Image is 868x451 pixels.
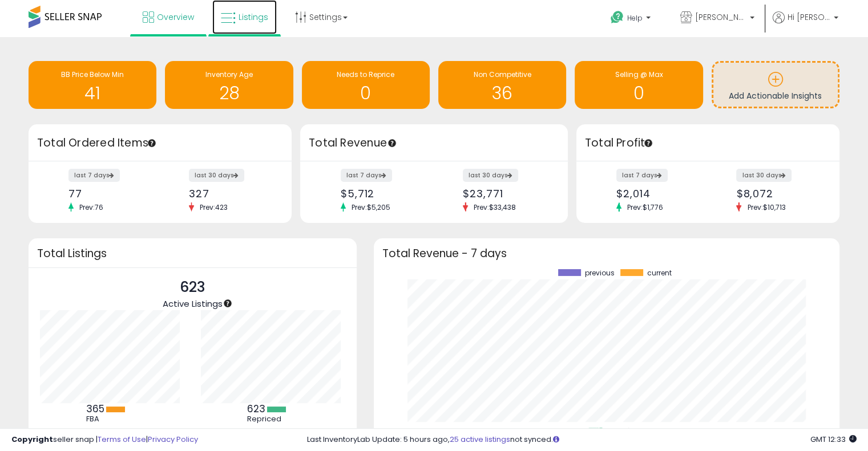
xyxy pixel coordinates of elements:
[444,84,560,103] h1: 36
[810,434,857,445] span: 2025-08-15 12:33 GMT
[601,2,662,37] a: Help
[553,436,559,443] i: Click here to read more about un-synced listings.
[585,135,831,151] h3: Total Profit
[307,434,857,445] div: Last InventoryLab Update: 5 hours ago, not synced.
[341,188,426,200] div: $5,712
[239,11,268,23] span: Listings
[713,63,838,107] a: Add Actionable Insights
[616,169,668,182] label: last 7 days
[61,70,124,79] span: BB Price Below Min
[627,13,643,23] span: Help
[610,10,624,25] i: Get Help
[247,402,265,416] b: 623
[29,61,156,109] a: BB Price Below Min 41
[34,84,151,103] h1: 41
[308,84,424,103] h1: 0
[37,135,283,151] h3: Total Ordered Items
[74,202,109,212] span: Prev: 76
[68,188,151,200] div: 77
[773,11,838,37] a: Hi [PERSON_NAME]
[438,61,566,109] a: Non Competitive 36
[695,11,746,23] span: [PERSON_NAME]
[450,434,510,445] a: 25 active listings
[247,426,253,440] b: 0
[194,202,233,212] span: Prev: 423
[729,90,822,101] span: Add Actionable Insights
[463,169,518,182] label: last 30 days
[736,188,819,200] div: $8,072
[736,169,792,182] label: last 30 days
[247,415,298,424] div: Repriced
[11,434,53,445] strong: Copyright
[148,434,198,445] a: Privacy Policy
[621,202,669,212] span: Prev: $1,776
[337,70,394,79] span: Needs to Reprice
[223,298,233,308] div: Tooltip anchor
[86,402,104,416] b: 365
[741,202,791,212] span: Prev: $10,713
[585,269,615,277] span: previous
[11,434,198,445] div: seller snap | |
[474,70,531,79] span: Non Competitive
[468,202,522,212] span: Prev: $33,438
[86,415,138,424] div: FBA
[157,11,194,23] span: Overview
[189,169,244,182] label: last 30 days
[341,169,392,182] label: last 7 days
[163,298,223,310] span: Active Listings
[98,434,146,445] a: Terms of Use
[580,84,697,103] h1: 0
[387,138,397,148] div: Tooltip anchor
[86,426,104,440] b: 258
[346,202,396,212] span: Prev: $5,205
[165,61,293,109] a: Inventory Age 28
[575,61,703,109] a: Selling @ Max 0
[302,61,430,109] a: Needs to Reprice 0
[147,138,157,148] div: Tooltip anchor
[171,84,287,103] h1: 28
[615,70,663,79] span: Selling @ Max
[463,188,548,200] div: $23,771
[309,135,559,151] h3: Total Revenue
[647,269,672,277] span: current
[616,188,699,200] div: $2,014
[643,138,653,148] div: Tooltip anchor
[189,188,272,200] div: 327
[788,11,830,23] span: Hi [PERSON_NAME]
[205,70,253,79] span: Inventory Age
[37,249,348,258] h3: Total Listings
[68,169,120,182] label: last 7 days
[163,277,223,298] p: 623
[382,249,831,258] h3: Total Revenue - 7 days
